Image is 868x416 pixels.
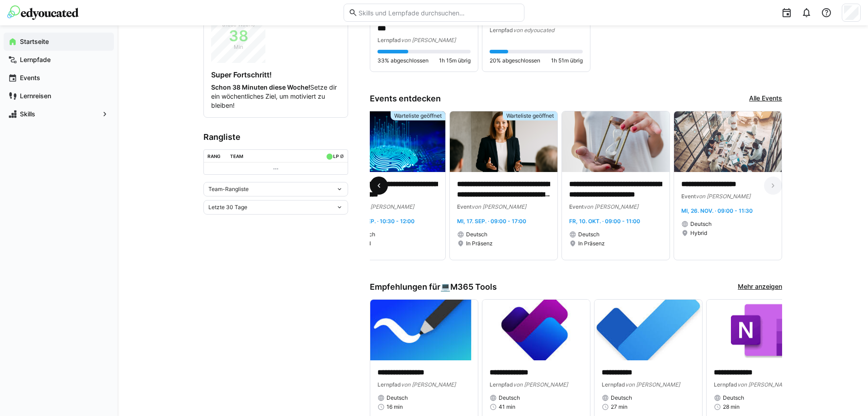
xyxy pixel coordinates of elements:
[377,57,429,64] span: 33% abgeschlossen
[513,381,568,388] span: von [PERSON_NAME]
[370,94,441,104] h3: Events entdecken
[723,394,744,402] span: Deutsch
[203,132,348,142] h3: Rangliste
[440,282,497,292] div: 💻️
[482,300,590,360] img: image
[499,403,515,411] span: 41 min
[457,218,526,225] span: Mi, 17. Sep. · 09:00 - 17:00
[551,57,583,64] span: 1h 51m übrig
[208,153,221,159] div: Rang
[696,193,750,200] span: von [PERSON_NAME]
[625,381,680,388] span: von [PERSON_NAME]
[738,282,782,292] a: Mehr anzeigen
[569,218,640,225] span: Fr, 10. Okt. · 09:00 - 11:00
[707,300,814,360] img: image
[714,381,737,388] span: Lernpfad
[211,70,340,79] h4: Super Fortschritt!
[450,111,557,172] img: image
[490,27,513,33] span: Lernpfad
[340,152,344,159] a: ø
[690,230,707,237] span: Hybrid
[578,240,605,247] span: In Präsenz
[439,57,471,64] span: 1h 15m übrig
[401,381,456,388] span: von [PERSON_NAME]
[345,218,415,225] span: Do, 11. Sep. · 10:30 - 12:00
[457,203,472,210] span: Event
[450,282,497,292] span: M365 Tools
[358,9,519,17] input: Skills und Lernpfade durchsuchen…
[506,112,554,120] span: Warteliste geöffnet
[377,381,401,388] span: Lernpfad
[370,300,478,360] img: image
[401,37,456,43] span: von [PERSON_NAME]
[211,83,340,110] p: Setze dir ein wöchentliches Ziel, um motiviert zu bleiben!
[387,403,403,411] span: 16 min
[681,207,753,214] span: Mi, 26. Nov. · 09:00 - 11:30
[208,186,249,193] span: Team-Rangliste
[578,231,599,238] span: Deutsch
[611,403,627,411] span: 27 min
[377,37,401,43] span: Lernpfad
[569,203,584,210] span: Event
[690,220,712,228] span: Deutsch
[737,381,792,388] span: von [PERSON_NAME]
[490,381,513,388] span: Lernpfad
[499,394,520,402] span: Deutsch
[208,204,247,211] span: Letzte 30 Tage
[611,394,632,402] span: Deutsch
[394,112,442,120] span: Warteliste geöffnet
[594,300,702,360] img: image
[584,203,638,210] span: von [PERSON_NAME]
[211,83,310,91] strong: Schon 38 Minuten diese Woche!
[723,403,740,411] span: 28 min
[387,394,408,402] span: Deutsch
[466,240,493,247] span: In Präsenz
[359,203,414,210] span: von [PERSON_NAME]
[602,381,625,388] span: Lernpfad
[338,111,445,172] img: image
[333,153,339,159] div: LP
[370,282,497,292] h3: Empfehlungen für
[749,94,782,104] a: Alle Events
[490,57,540,64] span: 20% abgeschlossen
[674,111,782,172] img: image
[230,153,243,159] div: Team
[466,231,487,238] span: Deutsch
[562,111,670,172] img: image
[472,203,526,210] span: von [PERSON_NAME]
[681,193,696,200] span: Event
[513,27,554,33] span: von edyoucated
